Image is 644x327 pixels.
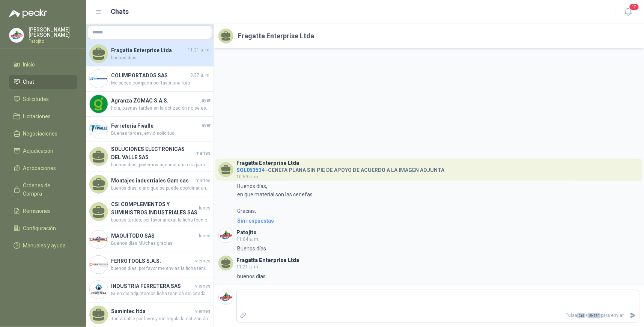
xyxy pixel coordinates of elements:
[23,112,51,121] span: Licitaciones
[237,272,266,280] p: buenos días
[23,164,56,172] span: Aprobaciones
[236,258,299,262] h3: Fragatta Enterprise Ltda
[111,200,197,217] h4: CSI COMPLEMENTOS Y SUMINISTROS INDUSTRIALES SAS
[111,71,189,80] h4: COLIMPORTADOS SAS
[9,161,77,175] a: Aprobaciones
[202,122,211,129] span: ayer
[627,309,639,322] button: Enviar
[9,204,77,218] a: Remisiones
[9,221,77,235] a: Configuración
[111,232,197,240] h4: MAQUITODO SAS
[23,241,66,250] span: Manuales y ayuda
[90,95,108,113] img: Company Logo
[9,28,24,42] img: Company Logo
[111,217,211,224] span: buenas tardes, por favor anexar la ficha técnica de la estibadora que está cotizando, muchas gracias
[190,72,211,79] span: 8:37 a. m.
[111,176,194,185] h4: Montajes industriales Gam sas
[621,5,635,19] button: 17
[111,105,211,112] span: hola, buenas tardes en la cotización no se especifica que tipo de maquinaria se esta solicitando ...
[199,205,211,212] span: lunes
[86,172,214,197] a: Montajes industriales Gam sasmartesbuenos dias, claro que se puede coordinar una visita, por favo...
[23,95,49,103] span: Solicitudes
[111,257,194,265] h4: FERROTOOLS S.A.S.
[111,290,211,297] span: Buen dia adjuntamos ficha tecnica solicitada
[111,80,211,87] span: Me puede compartir por favor una foto
[90,70,108,88] img: Company Logo
[111,46,186,54] h4: Fragatta Enterprise Ltda
[90,120,108,138] img: Company Logo
[111,96,200,105] h4: Agranza ZOMAC S.A.S.
[219,228,233,243] img: Company Logo
[236,165,444,172] h4: - CENEFA PLANA SIN PIE DE APOYO DE ACUERDO A LA IMAGEN ADJUNTA
[195,308,211,315] span: viernes
[86,117,214,142] a: Company LogoFerreteria FivalleayerBuenas tardes, envió solicitud
[90,281,108,299] img: Company Logo
[219,290,233,304] img: Company Logo
[86,277,214,303] a: Company LogoINDUSTRIA FERRETERA SASviernesBuen dia adjuntamos ficha tecnica solicitada
[9,109,77,124] a: Licitaciones
[23,130,58,138] span: Negociaciones
[588,313,601,318] span: ENTER
[9,178,77,201] a: Órdenes de Compra
[86,142,214,172] a: SOLUCIONES ELECTRONICAS DEL VALLE SASmartesbuenos dias, podemos agendar una cita para que visiten...
[202,97,211,104] span: ayer
[237,244,266,253] p: Buenos días
[236,237,259,242] span: 11:04 a. m.
[23,181,70,198] span: Órdenes de Compra
[111,6,129,17] h1: Chats
[111,265,211,272] span: buenos dias, por favor me envias la ficha ténicas de la manguera cotizada, muchas gracias
[111,185,211,192] span: buenos dias, claro que se puede coordinar una visita, por favor me indica disponibilidad , para q...
[111,122,200,130] h4: Ferreteria Fivalle
[90,256,108,274] img: Company Logo
[9,92,77,106] a: Solicitudes
[111,282,194,290] h4: INDUSTRIA FERRETERA SAS
[9,144,77,158] a: Adjudicación
[111,240,211,247] span: Buenos días MUchas gracias
[86,92,214,117] a: Company LogoAgranza ZOMAC S.A.S.ayerhola, buenas tardes en la cotización no se especifica que tip...
[188,47,211,54] span: 11:21 a. m.
[86,197,214,227] a: CSI COMPLEMENTOS Y SUMINISTROS INDUSTRIALES SASlunesbuenas tardes, por favor anexar la ficha técn...
[29,27,77,38] p: [PERSON_NAME] [PERSON_NAME]
[196,150,211,157] span: martes
[237,309,250,322] label: Adjuntar archivos
[9,9,47,18] img: Logo peakr
[236,231,257,235] h3: Patojito
[23,78,35,86] span: Chat
[23,207,51,215] span: Remisiones
[111,161,211,169] span: buenos dias, podemos agendar una cita para que visiten nuestras instalaciones y puedan cotizar es...
[111,145,194,161] h4: SOLUCIONES ELECTRONICAS DEL VALLE SAS
[111,54,211,62] span: buenos días
[236,167,265,173] span: SOL053534
[86,41,214,66] a: Fragatta Enterprise Ltda11:21 a. m.buenos días
[250,309,627,322] p: Pulsa + para enviar
[236,174,259,179] span: 10:59 a. m.
[23,147,54,155] span: Adjudicación
[23,224,56,232] span: Configuración
[23,60,35,69] span: Inicio
[86,252,214,277] a: Company LogoFERROTOOLS S.A.S.viernesbuenos dias, por favor me envias la ficha ténicas de la mangu...
[237,182,314,215] p: Buenos días, en que material son las cenefas. Gracias,
[236,161,299,165] h3: Fragatta Enterprise Ltda
[577,313,585,318] span: Ctrl
[196,177,211,184] span: martes
[237,217,274,225] div: Sin respuestas
[236,264,259,270] span: 11:21 a. m.
[9,75,77,89] a: Chat
[195,283,211,290] span: viernes
[90,231,108,249] img: Company Logo
[236,217,639,225] a: Sin respuestas
[9,57,77,72] a: Inicio
[238,31,314,41] h2: Fragatta Enterprise Ltda
[86,227,214,252] a: Company LogoMAQUITODO SASlunesBuenos días MUchas gracias
[199,232,211,240] span: lunes
[195,258,211,265] span: viernes
[111,130,211,137] span: Buenas tardes, envió solicitud
[86,66,214,92] a: Company LogoCOLIMPORTADOS SAS8:37 a. m.Me puede compartir por favor una foto
[29,39,77,44] p: Patojito
[629,3,639,11] span: 17
[9,127,77,141] a: Negociaciones
[9,238,77,253] a: Manuales y ayuda
[111,315,211,322] span: Tan amable por favor y me regala la cotización
[111,307,194,315] h4: Sumintec ltda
